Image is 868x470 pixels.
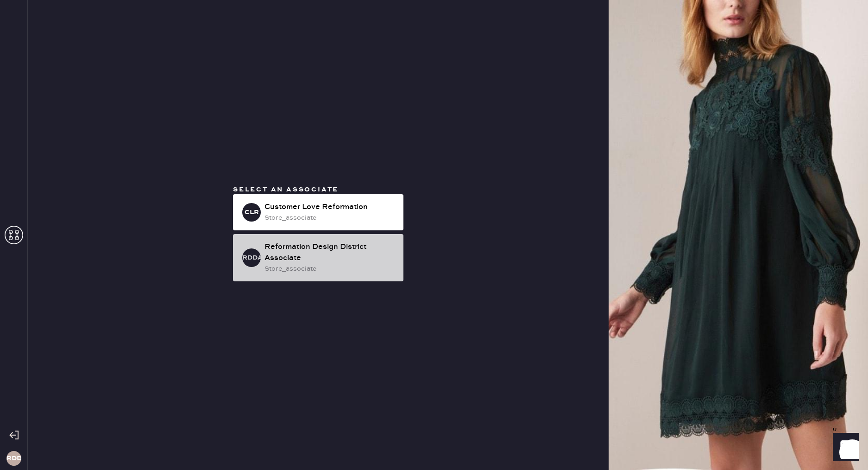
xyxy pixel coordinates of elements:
h3: RDDM [6,455,21,462]
iframe: Front Chat [824,428,864,468]
div: Reformation Design District Associate [264,241,396,264]
h3: RDDA [242,254,261,261]
div: Customer Love Reformation [264,202,396,213]
div: store_associate [264,213,396,223]
span: Select an associate [233,185,339,194]
div: store_associate [264,264,396,274]
h3: CLR [245,209,259,216]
